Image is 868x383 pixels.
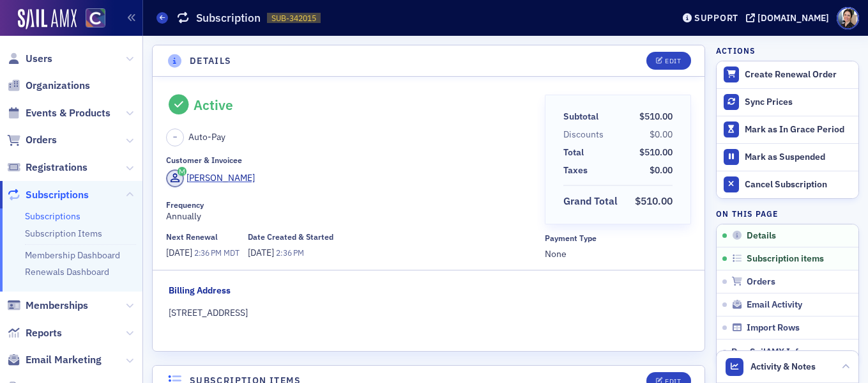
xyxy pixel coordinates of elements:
[837,7,859,29] span: Profile
[750,360,816,373] span: Activity & Notes
[716,208,859,219] h4: On this page
[646,52,690,70] button: Edit
[190,54,232,68] h4: Details
[639,146,673,158] span: $510.00
[747,276,775,288] span: Orders
[196,10,261,26] h1: Subscription
[665,58,681,65] div: Edit
[545,233,597,243] div: Payment Type
[166,247,194,258] span: [DATE]
[545,247,691,261] span: None
[650,129,673,140] span: $0.00
[758,12,829,24] div: [DOMAIN_NAME]
[26,326,62,340] span: Reports
[26,106,110,120] span: Events & Products
[166,200,536,223] div: Annually
[563,146,584,159] div: Total
[25,249,120,261] a: Membership Dashboard
[166,169,255,187] a: [PERSON_NAME]
[26,299,88,313] span: Memberships
[187,171,255,185] div: [PERSON_NAME]
[7,79,90,93] a: Organizations
[169,284,231,297] div: Billing Address
[745,179,852,191] div: Cancel Subscription
[276,247,303,258] span: 2:36 PM
[25,266,109,277] a: Renewals Dashboard
[194,97,233,113] div: Active
[7,133,57,147] a: Orders
[25,228,102,239] a: Subscription Items
[563,110,603,123] span: Subtotal
[745,124,852,136] div: Mark as In Grace Period
[563,128,608,141] span: Discounts
[717,116,858,143] button: Mark as In Grace Period
[745,69,852,81] div: Create Renewal Order
[563,194,622,209] span: Grand Total
[194,247,222,258] span: 2:36 PM
[717,143,858,171] button: Mark as Suspended
[747,230,776,242] span: Details
[26,52,52,66] span: Users
[18,9,77,29] img: SailAMX
[77,8,105,30] a: View Homepage
[747,253,824,265] span: Subscription items
[7,160,88,175] a: Registrations
[25,210,80,222] a: Subscriptions
[166,200,204,210] div: Frequency
[7,353,102,367] a: Email Marketing
[248,247,276,258] span: [DATE]
[635,194,673,207] span: $510.00
[86,8,105,28] img: SailAMX
[717,171,858,198] button: Cancel Subscription
[166,155,242,165] div: Customer & Invoicee
[563,110,598,123] div: Subtotal
[26,79,90,93] span: Organizations
[563,128,604,141] div: Discounts
[7,188,89,202] a: Subscriptions
[173,132,177,143] span: –
[222,247,240,258] span: MDT
[7,299,88,313] a: Memberships
[747,322,800,334] span: Import Rows
[717,88,858,116] button: Sync Prices
[694,12,738,24] div: Support
[745,97,852,108] div: Sync Prices
[26,160,88,175] span: Registrations
[731,346,803,357] span: Pre-SailAMX Info
[7,52,52,66] a: Users
[166,232,218,242] div: Next Renewal
[746,13,834,22] button: [DOMAIN_NAME]
[26,188,89,202] span: Subscriptions
[563,146,588,159] span: Total
[650,164,673,176] span: $0.00
[169,306,689,320] div: [STREET_ADDRESS]
[747,299,802,311] span: Email Activity
[7,326,62,340] a: Reports
[716,45,756,56] h4: Actions
[271,13,316,24] span: SUB-342015
[26,353,102,367] span: Email Marketing
[745,152,852,163] div: Mark as Suspended
[26,133,57,147] span: Orders
[7,106,110,120] a: Events & Products
[717,61,858,88] button: Create Renewal Order
[248,232,333,242] div: Date Created & Started
[563,164,588,177] div: Taxes
[563,194,618,209] div: Grand Total
[639,111,673,122] span: $510.00
[563,164,592,177] span: Taxes
[188,130,225,144] span: Auto-Pay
